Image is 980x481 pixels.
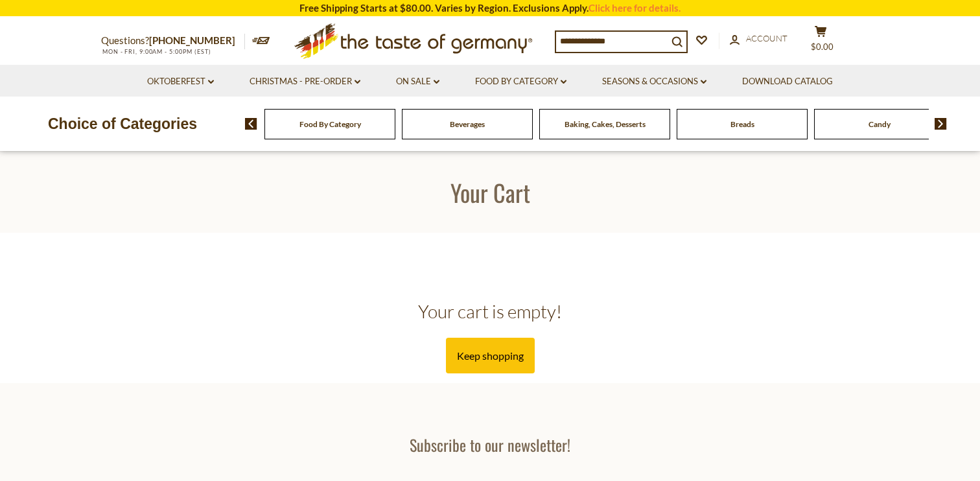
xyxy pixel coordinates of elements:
[935,118,947,130] img: next arrow
[101,32,245,49] p: Questions?
[101,300,879,323] h2: Your cart is empty!
[742,75,833,89] a: Download Catalog
[450,119,485,129] a: Beverages
[746,33,787,43] span: Account
[446,338,535,373] a: Keep shopping
[147,75,214,89] a: Oktoberfest
[299,119,361,129] a: Food By Category
[149,34,235,46] a: [PHONE_NUMBER]
[801,25,840,58] button: $0.00
[245,118,257,130] img: previous arrow
[730,119,754,129] a: Breads
[250,75,360,89] a: Christmas - PRE-ORDER
[475,75,566,89] a: Food By Category
[730,32,787,46] a: Account
[869,119,891,129] a: Candy
[811,41,834,52] span: $0.00
[396,75,439,89] a: On Sale
[602,75,706,89] a: Seasons & Occasions
[300,435,680,454] h3: Subscribe to our newsletter!
[101,48,211,55] span: MON - FRI, 9:00AM - 5:00PM (EST)
[565,119,646,129] a: Baking, Cakes, Desserts
[589,2,681,14] a: Click here for details.
[40,178,940,207] h1: Your Cart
